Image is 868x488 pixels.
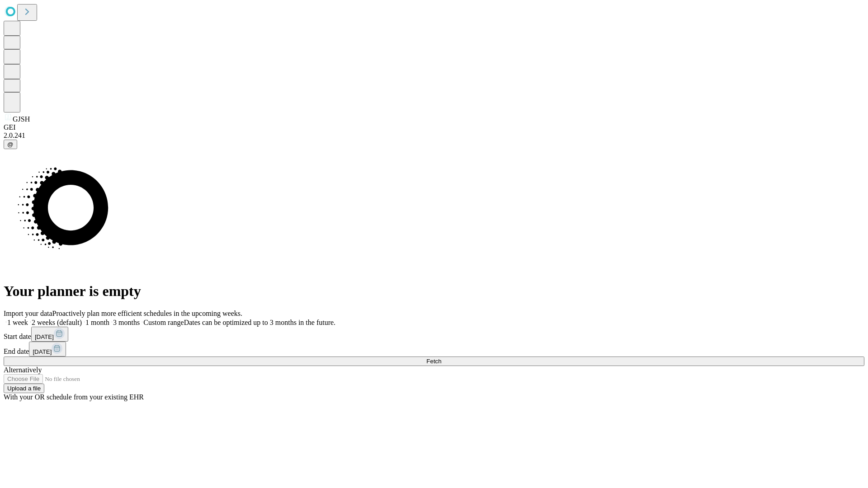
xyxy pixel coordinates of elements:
span: @ [7,141,14,148]
button: @ [4,140,17,149]
span: Import your data [4,310,52,317]
span: 3 months [113,319,140,326]
span: Proactively plan more efficient schedules in the upcoming weeks. [52,310,242,317]
div: 2.0.241 [4,131,864,140]
h1: Your planner is empty [4,283,864,300]
span: Dates can be optimized up to 3 months in the future. [184,319,335,326]
span: GJSH [13,115,30,123]
div: Start date [4,327,864,342]
span: [DATE] [35,333,54,340]
button: [DATE] [31,327,68,342]
span: With your OR schedule from your existing EHR [4,393,144,401]
span: Custom range [143,319,184,326]
span: Alternatively [4,366,42,374]
button: Fetch [4,357,864,366]
span: 1 month [85,319,109,326]
div: End date [4,342,864,357]
div: GEI [4,123,864,131]
span: 1 week [7,319,28,326]
button: [DATE] [29,342,66,357]
span: [DATE] [33,348,52,355]
span: Fetch [426,358,441,365]
button: Upload a file [4,384,44,393]
span: 2 weeks (default) [32,319,82,326]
